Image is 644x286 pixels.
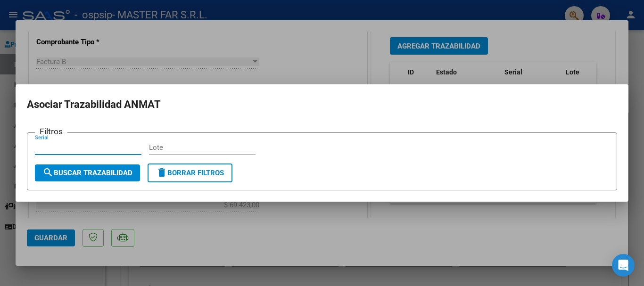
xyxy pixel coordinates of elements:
[156,167,167,178] mat-icon: delete
[35,125,67,138] h3: Filtros
[27,96,617,114] h2: Asociar Trazabilidad ANMAT
[148,163,232,182] button: Borrar Filtros
[42,167,54,178] mat-icon: search
[612,254,635,277] div: Open Intercom Messenger
[35,164,140,181] button: Buscar Trazabilidad
[156,169,224,177] span: Borrar Filtros
[42,169,132,177] span: Buscar Trazabilidad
